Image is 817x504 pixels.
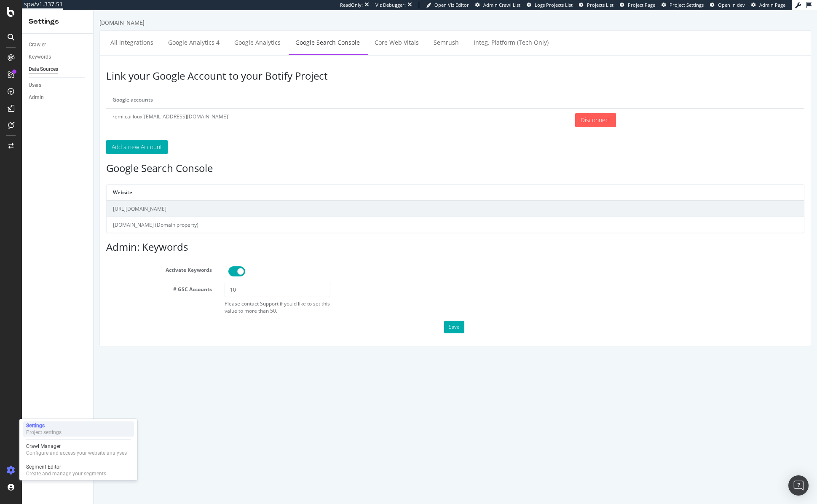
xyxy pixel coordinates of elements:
[26,464,106,470] div: Segment Editor
[13,130,74,144] button: Add a new Account
[26,422,62,429] div: Settings
[13,82,475,98] th: Google accounts
[131,290,237,304] div: Please contact Support if you'd like to set this value to more than 50.
[670,2,704,8] span: Project Settings
[718,2,745,8] span: Open in dev
[475,2,520,8] a: Admin Crawl List
[23,421,134,437] a: SettingsProject settings
[13,207,710,223] td: [DOMAIN_NAME] (Domain property)
[6,253,125,263] label: Activate Keywords
[29,81,41,90] div: Users
[334,21,372,44] a: Semrush
[29,53,51,62] div: Keywords
[434,2,469,8] span: Open Viz Editor
[68,21,132,44] a: Google Analytics 4
[13,153,711,164] h3: Google Search Console
[482,103,522,117] input: Disconnect
[29,93,87,102] a: Admin
[23,442,134,457] a: Crawl ManagerConfigure and access your website analyses
[13,174,710,190] th: Website
[134,21,193,44] a: Google Analytics
[29,40,87,49] a: Crawler
[196,21,273,44] a: Google Search Console
[751,2,785,8] a: Admin Page
[13,231,711,242] h3: Admin: Keywords
[23,463,134,478] a: Segment EditorCreate and manage your segments
[29,17,86,27] div: Settings
[527,2,573,8] a: Logs Projects List
[351,311,371,323] button: Save
[29,81,87,90] a: Users
[374,21,461,44] a: Integ. Platform (Tech Only)
[426,2,469,8] a: Open Viz Editor
[6,273,125,283] label: # GSC Accounts
[579,2,613,8] a: Projects List
[788,475,809,496] div: Open Intercom Messenger
[759,2,785,8] span: Admin Page
[29,65,87,74] a: Data Sources
[29,93,44,102] div: Admin
[710,2,745,8] a: Open in dev
[13,60,711,71] h3: Link your Google Account to your Botify Project
[620,2,655,8] a: Project Page
[628,2,655,8] span: Project Page
[29,40,46,49] div: Crawler
[29,53,87,62] a: Keywords
[26,443,127,450] div: Crawl Manager
[6,8,51,17] div: [DOMAIN_NAME]
[535,2,573,8] span: Logs Projects List
[275,21,332,44] a: Core Web Vitals
[11,21,66,44] a: All integrations
[29,65,58,74] div: Data Sources
[26,450,127,456] div: Configure and access your website analyses
[662,2,704,8] a: Project Settings
[483,2,520,8] span: Admin Crawl List
[13,98,475,121] td: remi.cailloux[[EMAIL_ADDRESS][DOMAIN_NAME]]
[375,2,406,8] div: Viz Debugger:
[26,429,62,436] div: Project settings
[13,190,710,207] td: [URL][DOMAIN_NAME]
[26,470,106,477] div: Create and manage your segments
[587,2,613,8] span: Projects List
[340,2,363,8] div: ReadOnly:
